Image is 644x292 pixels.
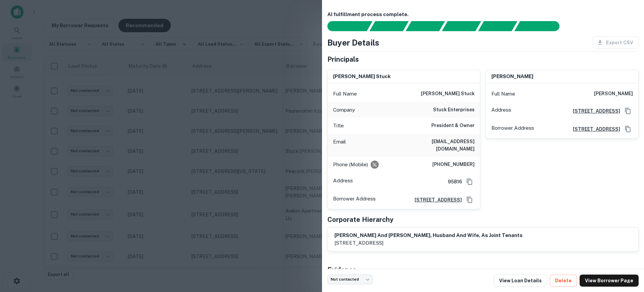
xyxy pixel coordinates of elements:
h5: Principals [327,54,359,64]
div: Sending borrower request to AI... [319,21,370,31]
h4: Buyer Details [327,37,379,49]
div: Documents found, AI parsing details... [406,21,445,31]
p: Title [333,122,344,130]
h6: [PHONE_NUMBER] [432,161,475,169]
div: Requests to not be contacted at this number [371,161,379,169]
p: Full Name [491,90,515,98]
a: [STREET_ADDRESS] [409,196,462,203]
div: Not contacted [327,275,373,284]
div: Principals found, AI now looking for contact information... [442,21,481,31]
h6: [PERSON_NAME] [491,73,533,80]
div: Your request is received and processing... [369,21,409,31]
button: Copy Address [623,124,633,134]
h6: stuck enterprises [433,106,475,114]
p: Email [333,138,346,153]
a: [STREET_ADDRESS] [568,125,620,133]
p: Address [333,177,353,187]
p: [STREET_ADDRESS] [334,239,523,247]
a: [STREET_ADDRESS] [568,107,620,115]
p: Company [333,106,355,114]
button: Copy Address [465,195,475,205]
button: Copy Address [465,177,475,187]
div: AI fulfillment process complete. [515,21,568,31]
h6: [PERSON_NAME] stuck [421,90,475,98]
div: Principals found, still searching for contact information. This may take time... [478,21,517,31]
button: Copy Address [623,106,633,116]
h6: AI fulfillment process complete. [327,11,639,18]
p: Borrower Address [333,195,376,205]
p: Phone (Mobile) [333,161,368,169]
h6: [PERSON_NAME] and [PERSON_NAME], husband and wife, as joint tenants [334,232,523,239]
a: View Borrower Page [580,275,639,287]
h5: Evidence [327,265,357,275]
h6: 95816 [442,178,462,185]
h6: [PERSON_NAME] stuck [333,73,391,80]
a: View Loan Details [494,275,547,287]
p: Address [491,106,511,116]
h6: [PERSON_NAME] [594,90,633,98]
h5: Corporate Hierarchy [327,215,393,225]
h6: President & Owner [431,122,475,130]
iframe: Chat Widget [610,238,644,271]
button: Delete [550,275,577,287]
p: Borrower Address [491,124,534,134]
p: Full Name [333,90,357,98]
h6: [EMAIL_ADDRESS][DOMAIN_NAME] [394,138,475,153]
